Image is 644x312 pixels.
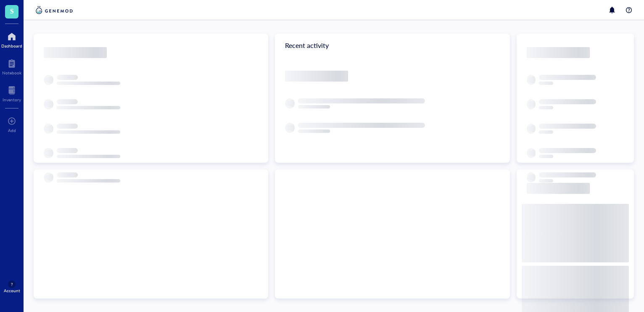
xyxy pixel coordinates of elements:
[3,84,21,102] a: Inventory
[8,128,16,133] div: Add
[1,30,22,48] a: Dashboard
[11,282,13,287] span: ?
[3,97,21,102] div: Inventory
[2,70,21,75] div: Notebook
[4,288,20,293] div: Account
[1,43,22,48] div: Dashboard
[34,5,75,15] img: genemod-logo
[2,57,21,75] a: Notebook
[275,34,509,57] div: Recent activity
[10,5,14,16] span: S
